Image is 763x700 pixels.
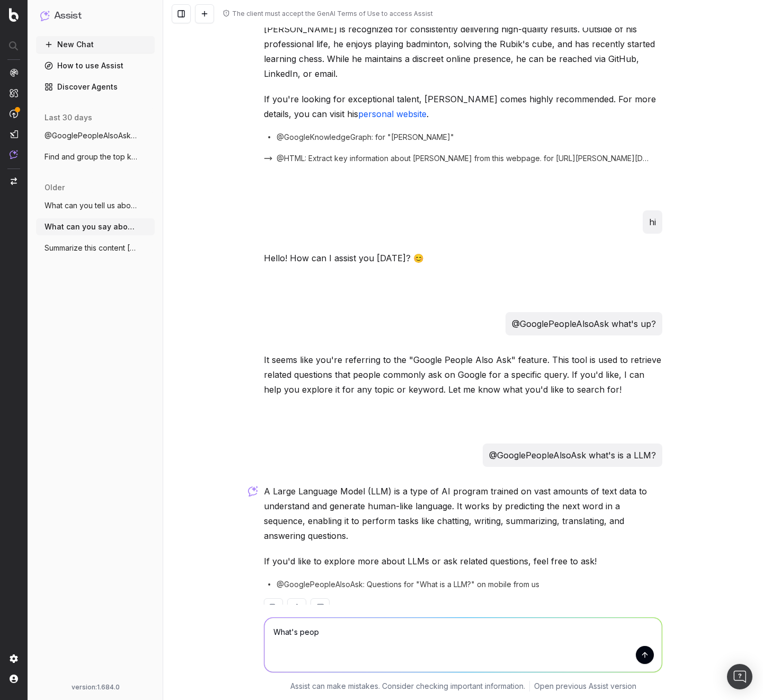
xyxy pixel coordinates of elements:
img: Switch project [11,178,17,185]
p: A Large Language Model (LLM) is a type of AI program trained on vast amounts of text data to unde... [264,484,662,543]
img: Activation [10,109,18,118]
div: Open Intercom Messenger [727,664,752,689]
button: Assist [40,8,150,23]
div: The client must accept the GenAI Terms of Use to access Assist [232,10,433,18]
img: Studio [10,130,18,138]
img: Botify assist logo [248,486,258,497]
button: @HTML: Extract key information about [PERSON_NAME] from this webpage. for [URL][PERSON_NAME][DOMA... [264,153,662,164]
span: @GoogleKnowledgeGraph: for "[PERSON_NAME]" [277,132,454,143]
img: Botify logo [9,8,19,22]
img: Assist [40,11,50,21]
span: What can you tell us about [PERSON_NAME] [45,200,138,211]
p: If you're looking for exceptional talent, [PERSON_NAME] comes highly recommended. For more detail... [264,92,662,121]
span: older [45,182,65,193]
button: @GooglePeopleAlsoAsk What is a LLM? [36,127,155,144]
img: Analytics [10,68,18,77]
span: Find and group the top keywords for hack [45,152,138,162]
img: Intelligence [10,88,18,98]
div: version: 1.684.0 [40,683,150,692]
a: Discover Agents [36,78,155,95]
p: @GooglePeopleAlsoAsk what's up? [512,316,656,331]
span: @GooglePeopleAlsoAsk: Questions for "What is a LLM?" on mobile from us [277,579,539,590]
span: @GooglePeopleAlsoAsk What is a LLM? [45,130,138,141]
p: Assist can make mistakes. Consider checking important information. [290,681,525,692]
a: personal website [358,109,427,119]
button: What can you say about [PERSON_NAME]? H [36,218,155,235]
h1: Assist [54,8,82,23]
button: Find and group the top keywords for hack [36,148,155,165]
a: Open previous Assist version [534,681,636,692]
p: @GooglePeopleAlsoAsk what's is a LLM? [489,448,656,463]
img: Assist [10,150,18,159]
span: @HTML: Extract key information about [PERSON_NAME] from this webpage. for [URL][PERSON_NAME][DOMA... [277,153,650,164]
span: last 30 days [45,112,92,123]
p: If you'd like to explore more about LLMs or ask related questions, feel free to ask! [264,554,662,569]
span: Summarize this content [URL][PERSON_NAME] [45,243,138,253]
button: Summarize this content [URL][PERSON_NAME] [36,240,155,256]
p: [PERSON_NAME] is recognized for consistently delivering high-quality results. Outside of his prof... [264,22,662,81]
p: hi [649,215,656,229]
span: What can you say about [PERSON_NAME]? H [45,221,138,232]
textarea: What's peop [264,618,662,672]
p: It seems like you're referring to the "Google People Also Ask" feature. This tool is used to retr... [264,352,662,397]
img: Setting [10,654,18,663]
p: Hello! How can I assist you [DATE]? 😊 [264,251,662,265]
a: How to use Assist [36,57,155,74]
button: New Chat [36,36,155,53]
button: What can you tell us about [PERSON_NAME] [36,197,155,214]
img: My account [10,675,18,683]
